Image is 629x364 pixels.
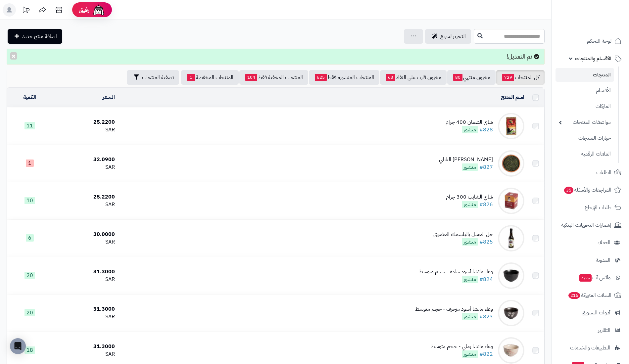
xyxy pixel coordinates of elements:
[55,313,115,321] div: SAR
[142,73,174,81] span: تصفية المنتجات
[447,70,496,85] a: مخزون منتهي80
[568,291,611,300] span: السلات المتروكة
[431,343,493,350] div: وعاء ماتشا رملي - حجم متوسط
[498,337,524,364] img: وعاء ماتشا رملي - حجم متوسط
[556,182,625,198] a: المراجعات والأسئلة35
[556,68,614,82] a: المنتجات
[498,262,524,289] img: وعاء ماتشا أسود سادة - حجم متوسط
[8,29,62,44] a: اضافة منتج جديد
[127,70,179,85] button: تصفية المنتجات
[587,36,611,46] span: لوحة التحكم
[419,268,493,276] div: وعاء ماتشا أسود سادة - حجم متوسط
[55,163,115,171] div: SAR
[380,70,447,85] a: مخزون قارب على النفاذ63
[579,274,592,282] span: جديد
[479,126,493,134] a: #828
[498,113,524,139] img: شاي الصمان 400 جرام
[575,54,611,63] span: الأقسام والمنتجات
[239,70,308,85] a: المنتجات المخفية فقط104
[55,276,115,283] div: SAR
[479,163,493,171] a: #827
[556,33,625,49] a: لوحة التحكم
[462,238,478,246] span: منشور
[187,74,195,81] span: 1
[564,187,573,194] span: 35
[556,131,614,145] a: خيارات المنتجات
[556,115,614,129] a: مواصفات المنتجات
[561,220,611,230] span: إشعارات التحويلات البنكية
[556,270,625,286] a: وآتس آبجديد
[498,300,524,326] img: وعاء ماتشا أسود مزخرف - حجم متوسط
[92,3,105,17] img: ai-face.png
[446,118,493,126] div: شاي الصمان 400 جرام
[55,201,115,208] div: SAR
[479,350,493,358] a: #822
[55,193,115,201] div: 25.2200
[556,252,625,268] a: المدونة
[10,52,17,60] button: ×
[309,70,379,85] a: المنتجات المنشورة فقط625
[556,340,625,356] a: التطبيقات والخدمات
[55,343,115,350] div: 31.3000
[440,32,466,40] span: التحرير لسريع
[556,164,625,180] a: الطلبات
[498,225,524,251] img: خل العسل بالبلسمك العضوي
[479,238,493,246] a: #825
[26,159,34,167] span: 1
[568,292,580,299] span: 216
[496,70,545,85] a: كل المنتجات729
[55,238,115,246] div: SAR
[502,74,514,81] span: 729
[556,147,614,161] a: الملفات الرقمية
[18,3,34,18] a: تحديثات المنصة
[462,126,478,133] span: منشور
[584,18,623,32] img: logo-2.png
[55,231,115,238] div: 30.0000
[556,99,614,114] a: الماركات
[446,193,493,201] div: شاي الشايب 300 جرام
[556,235,625,250] a: العملاء
[556,217,625,233] a: إشعارات التحويلات البنكية
[439,156,493,163] div: [PERSON_NAME] الياباني
[596,168,611,177] span: الطلبات
[55,118,115,126] div: 25.2200
[24,197,35,204] span: 10
[596,255,610,265] span: المدونة
[585,203,611,212] span: طلبات الإرجاع
[425,29,471,44] a: التحرير لسريع
[498,188,524,214] img: شاي الشايب 300 جرام
[55,350,115,358] div: SAR
[556,322,625,338] a: التقارير
[386,74,395,81] span: 63
[462,163,478,171] span: منشور
[103,93,115,101] a: السعر
[433,231,493,238] div: خل العسل بالبلسمك العضوي
[22,32,57,40] span: اضافة منتج جديد
[26,234,34,242] span: 6
[556,200,625,215] a: طلبات الإرجاع
[498,150,524,177] img: شاي جيوكورو الياباني
[55,156,115,163] div: 32.0900
[79,6,89,14] span: رفيق
[462,350,478,358] span: منشور
[245,74,257,81] span: 104
[55,126,115,134] div: SAR
[462,201,478,208] span: منشور
[24,346,35,354] span: 18
[479,313,493,321] a: #823
[479,201,493,208] a: #826
[479,275,493,283] a: #824
[24,309,35,316] span: 20
[315,74,327,81] span: 625
[582,308,610,317] span: أدوات التسويق
[415,305,493,313] div: وعاء ماتشا أسود مزخرف - حجم متوسط
[501,93,524,101] a: اسم المنتج
[55,305,115,313] div: 31.3000
[556,83,614,98] a: الأقسام
[10,338,26,354] div: Open Intercom Messenger
[23,93,36,101] a: الكمية
[563,185,611,195] span: المراجعات والأسئلة
[462,276,478,283] span: منشور
[55,268,115,276] div: 31.3000
[579,273,610,282] span: وآتس آب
